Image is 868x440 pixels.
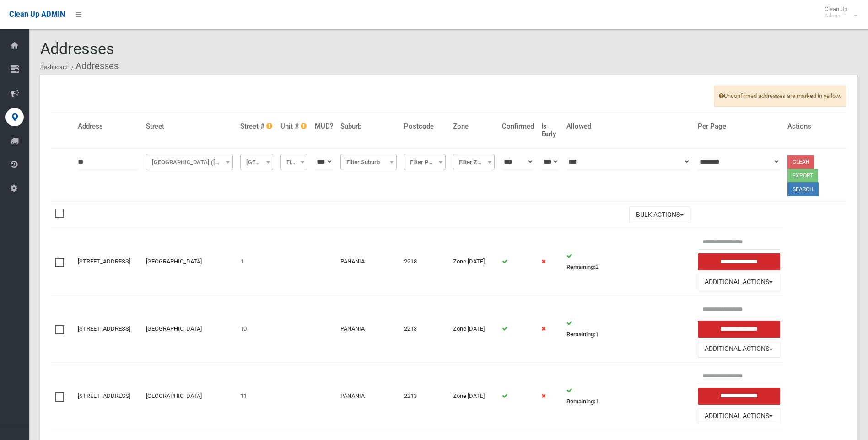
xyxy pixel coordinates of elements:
td: 1 [237,228,277,295]
span: Filter Postcode [406,156,443,169]
span: Filter Unit # [280,154,307,170]
strong: Remaining: [566,331,595,338]
td: 2 [563,228,695,295]
button: Search [787,182,819,196]
span: Filter Unit # [283,156,305,169]
h4: Address [78,123,139,130]
span: Filter Zone [453,154,495,170]
span: Filter Suburb [340,154,397,170]
h4: Unit # [280,123,307,130]
span: Filter Street # [240,154,274,170]
td: Zone [DATE] [449,228,498,295]
span: Addresses [40,39,114,58]
li: Addresses [69,58,119,75]
h4: Confirmed [502,123,534,130]
strong: Remaining: [566,398,595,405]
a: [STREET_ADDRESS] [78,392,130,399]
td: 2213 [400,362,449,429]
td: 2213 [400,228,449,295]
span: Filter Street # [243,156,271,169]
h4: MUD? [315,123,333,130]
td: [GEOGRAPHIC_DATA] [142,295,237,363]
h4: Street [146,123,233,130]
td: Zone [DATE] [449,362,498,429]
span: Clean Up ADMIN [9,10,65,19]
a: [STREET_ADDRESS] [78,258,130,265]
span: Gracemar Avenue (PANANIA) [146,154,233,170]
h4: Street # [240,123,274,130]
td: [GEOGRAPHIC_DATA] [142,228,237,295]
h4: Zone [453,123,495,130]
td: 10 [237,295,277,363]
button: Additional Actions [698,408,780,425]
h4: Is Early [541,123,559,138]
td: 1 [563,362,695,429]
h4: Postcode [404,123,446,130]
strong: Remaining: [566,263,595,270]
span: Gracemar Avenue (PANANIA) [148,156,231,169]
button: Additional Actions [698,274,780,290]
button: Additional Actions [698,341,780,358]
td: 1 [563,295,695,363]
span: Clean Up [820,5,857,19]
span: Unconfirmed addresses are marked in yellow. [714,86,846,107]
a: Clear [787,155,814,169]
h4: Suburb [340,123,397,130]
td: PANANIA [337,362,400,429]
td: PANANIA [337,295,400,363]
button: Bulk Actions [629,206,690,223]
h4: Allowed [566,123,691,130]
span: Filter Zone [455,156,492,169]
h4: Per Page [698,123,780,130]
span: Filter Postcode [404,154,446,170]
span: Filter Suburb [343,156,394,169]
button: Export [787,169,818,182]
h4: Actions [787,123,842,130]
a: [STREET_ADDRESS] [78,325,130,332]
small: Admin [825,12,847,19]
td: [GEOGRAPHIC_DATA] [142,362,237,429]
td: Zone [DATE] [449,295,498,363]
td: 2213 [400,295,449,363]
td: PANANIA [337,228,400,295]
a: Dashboard [40,64,68,70]
td: 11 [237,362,277,429]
